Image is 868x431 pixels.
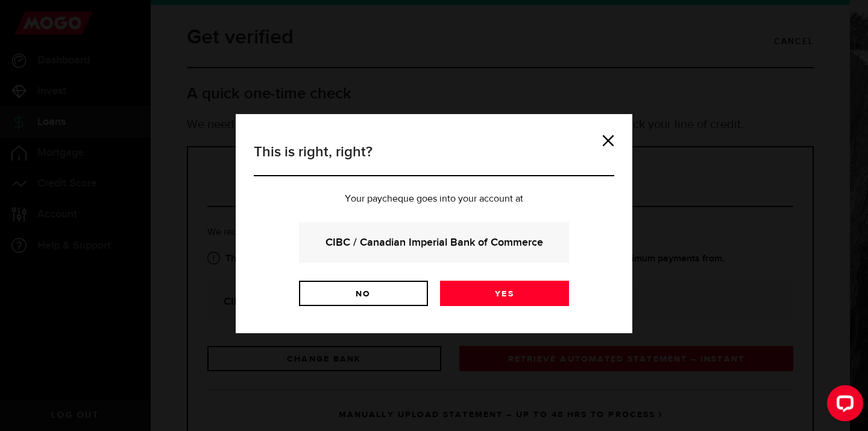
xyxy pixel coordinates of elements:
a: No [299,281,428,306]
h3: This is right, right? [254,141,614,176]
strong: CIBC / Canadian Imperial Bank of Commerce [315,234,553,251]
iframe: LiveChat chat widget [817,380,868,431]
a: Yes [440,281,569,306]
p: Your paycheque goes into your account at [254,194,614,204]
